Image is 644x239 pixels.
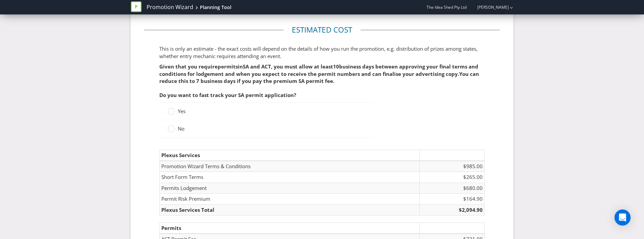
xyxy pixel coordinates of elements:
[160,204,420,215] td: Plexus Services Total
[160,172,420,183] td: Short Form Terms
[200,4,231,11] div: Planning Tool
[159,63,218,70] span: Given that you require
[420,172,485,183] td: $265.00
[147,3,193,11] a: Promotion Wizard
[160,223,420,234] td: Permits
[159,63,478,77] span: business days between approving your final terms and conditions for lodgement and when you expect...
[178,108,185,114] span: Yes
[471,4,509,10] a: [PERSON_NAME]
[159,92,296,98] span: Do you want to fast track your SA permit application?
[333,63,339,70] span: 10
[238,63,243,70] span: in
[271,63,333,70] span: , you must allow at least
[160,150,420,161] td: Plexus Services
[218,63,238,70] span: permits
[178,125,184,132] span: No
[160,161,420,172] td: Promotion Wizard Terms & Conditions
[420,183,485,193] td: $680.00
[614,209,631,226] div: Open Intercom Messenger
[283,25,361,35] legend: Estimated cost
[420,161,485,172] td: $985.00
[243,63,271,70] span: SA and ACT
[420,204,485,215] td: $2,094.90
[159,45,485,60] p: This is only an estimate - the exact costs will depend on the details of how you run the promotio...
[427,4,467,10] span: The Idea Shed Pty Ltd
[160,194,420,204] td: Permit Risk Premium
[160,183,420,193] td: Permits Lodgement
[159,70,479,84] span: You can reduce this to 7 business days if you pay the premium SA permit fee.
[420,194,485,204] td: $164.90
